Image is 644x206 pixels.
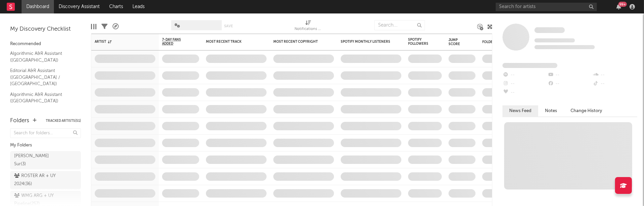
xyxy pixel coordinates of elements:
button: Filter by Spotify Followers [435,38,442,45]
button: Filter by 7-Day Fans Added [192,38,199,45]
div: Recommended [10,40,81,48]
div: Filters [101,17,108,36]
a: Editorial A&R Assistant ([GEOGRAPHIC_DATA] / [GEOGRAPHIC_DATA]) [10,67,74,88]
span: 0 fans last week [534,45,595,49]
button: News Feed [502,105,538,116]
div: Artist [95,40,145,44]
div: -- [592,71,637,79]
div: 99 + [618,2,627,7]
button: Change History [564,105,609,116]
div: A&R Pipeline [113,17,119,36]
button: Filter by Most Recent Track [260,38,267,45]
div: My Folders [10,141,81,149]
button: Save [224,24,233,28]
div: Jump Score [449,38,465,46]
div: [PERSON_NAME] Sur ( 3 ) [14,152,62,168]
span: Some Artist [534,27,565,33]
button: Filter by Most Recent Copyright [327,38,334,45]
button: Filter by Spotify Monthly Listeners [395,38,401,45]
span: 7-Day Fans Added [162,38,189,46]
input: Search for artists [496,3,597,11]
a: Algorithmic A&R Assistant ([GEOGRAPHIC_DATA]) [10,50,74,64]
div: Most Recent Track [206,40,256,44]
button: Notes [538,105,564,116]
input: Search for folders... [10,128,81,138]
div: Notifications (Artist) [295,17,322,36]
a: [PERSON_NAME] Sur(3) [10,151,81,169]
button: Filter by Artist [149,38,155,45]
div: -- [502,71,547,79]
div: Spotify Followers [408,38,432,46]
div: -- [547,71,592,79]
div: Edit Columns [91,17,96,36]
div: -- [592,79,637,88]
div: -- [502,88,547,97]
a: ROSTER AR + UY 2024(36) [10,171,81,189]
div: Most Recent Copyright [273,40,324,44]
div: -- [502,79,547,88]
input: Search... [374,20,425,30]
button: Filter by Jump Score [469,39,476,45]
div: Spotify Monthly Listeners [341,40,391,44]
span: Fans Added by Platform [502,63,557,68]
a: Algorithmic A&R Assistant ([GEOGRAPHIC_DATA]) [10,91,74,105]
div: Notifications (Artist) [295,25,322,33]
div: Folders [10,117,29,125]
a: Some Artist [534,27,565,34]
div: Folders [482,40,533,44]
button: Tracked Artists(51) [46,119,81,123]
div: -- [547,79,592,88]
span: Tracking Since: [DATE] [534,38,575,42]
div: My Discovery Checklist [10,25,81,33]
div: ROSTER AR + UY 2024 ( 36 ) [14,172,62,188]
button: 99+ [616,4,621,9]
